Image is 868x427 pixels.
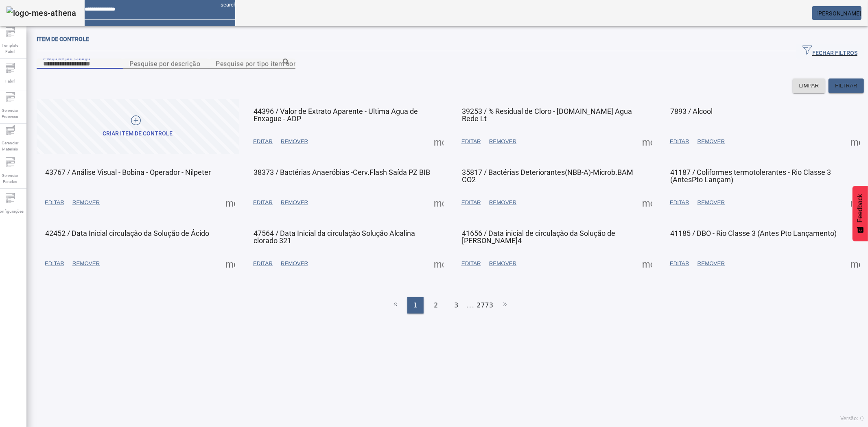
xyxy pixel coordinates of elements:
[216,59,289,69] input: Number
[477,297,493,314] li: 2773
[431,134,446,149] button: Mais
[253,137,273,146] span: EDITAR
[43,55,90,61] mat-label: Pesquise por Código
[793,78,826,93] button: LIMPAR
[434,301,438,310] span: 2
[693,134,729,149] button: REMOVER
[461,259,481,268] span: EDITAR
[254,107,418,123] span: 44396 / Valor de Extrato Aparente - Ultima Agua de Enxague - ADP
[640,195,654,210] button: Mais
[666,256,693,271] button: EDITAR
[68,256,104,271] button: REMOVER
[41,256,68,271] button: EDITAR
[454,301,458,310] span: 3
[670,259,689,268] span: EDITAR
[489,137,516,146] span: REMOVER
[693,195,729,210] button: REMOVER
[670,107,713,115] span: 7893 / Alcool
[485,256,520,271] button: REMOVER
[462,168,633,184] span: 35817 / Bactérias Deteriorantes(NBB-A)-Microb.BAM CO2
[640,256,654,271] button: Mais
[254,168,430,176] span: 38373 / Bactérias Anaeróbias -Cerv.Flash Saída PZ BIB
[223,195,238,210] button: Mais
[281,259,308,268] span: REMOVER
[45,198,64,207] span: EDITAR
[697,137,725,146] span: REMOVER
[249,256,277,271] button: EDITAR
[457,256,485,271] button: EDITAR
[3,76,17,87] span: Fabril
[431,256,446,271] button: Mais
[461,198,481,207] span: EDITAR
[666,195,693,210] button: EDITAR
[45,229,209,237] span: 42452 / Data Inicial circulação da Solução de Ácido
[277,256,312,271] button: REMOVER
[640,134,654,149] button: Mais
[817,10,861,17] span: [PERSON_NAME]
[848,256,863,271] button: Mais
[281,198,308,207] span: REMOVER
[489,259,516,268] span: REMOVER
[249,195,277,210] button: EDITAR
[485,134,520,149] button: REMOVER
[670,168,831,184] span: 41187 / Coliformes termotolerantes - Rio Classe 3 (AntesPto Lançam)
[457,195,485,210] button: EDITAR
[462,107,632,123] span: 39253 / % Residual de Cloro - [DOMAIN_NAME] Agua Rede Lt
[666,134,693,149] button: EDITAR
[254,229,415,245] span: 47564 / Data Inicial da circulação Solução Alcalina clorado 321
[253,259,273,268] span: EDITAR
[431,195,446,210] button: Mais
[670,229,837,237] span: 41185 / DBO - Rio Classe 3 (Antes Pto Lançamento)
[840,416,864,421] span: Versão: ()
[277,134,312,149] button: REMOVER
[802,45,857,57] span: FECHAR FILTROS
[41,195,68,210] button: EDITAR
[489,198,516,207] span: REMOVER
[37,99,239,154] button: Criar item de controle
[68,195,104,210] button: REMOVER
[72,259,100,268] span: REMOVER
[72,198,100,207] span: REMOVER
[253,198,273,207] span: EDITAR
[670,137,689,146] span: EDITAR
[835,82,857,90] span: FILTRAR
[37,36,89,42] span: Item de controle
[799,82,819,90] span: LIMPAR
[461,137,481,146] span: EDITAR
[485,195,520,210] button: REMOVER
[466,297,474,314] li: ...
[848,134,863,149] button: Mais
[697,259,725,268] span: REMOVER
[853,186,868,241] button: Feedback - Mostrar pesquisa
[462,229,615,245] span: 41656 / Data inicial de circulação da Solução de [PERSON_NAME]4
[129,60,200,68] mat-label: Pesquise por descrição
[281,137,308,146] span: REMOVER
[277,195,312,210] button: REMOVER
[693,256,729,271] button: REMOVER
[216,60,311,68] mat-label: Pesquise por tipo item controle
[796,44,864,59] button: FECHAR FILTROS
[7,7,77,20] img: logo-mes-athena
[45,259,64,268] span: EDITAR
[223,256,238,271] button: Mais
[45,168,211,176] span: 43767 / Análise Visual - Bobina - Operador - Nilpeter
[857,194,864,222] span: Feedback
[103,130,173,138] div: Criar item de controle
[848,195,863,210] button: Mais
[829,78,864,93] button: FILTRAR
[457,134,485,149] button: EDITAR
[249,134,277,149] button: EDITAR
[697,198,725,207] span: REMOVER
[670,198,689,207] span: EDITAR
